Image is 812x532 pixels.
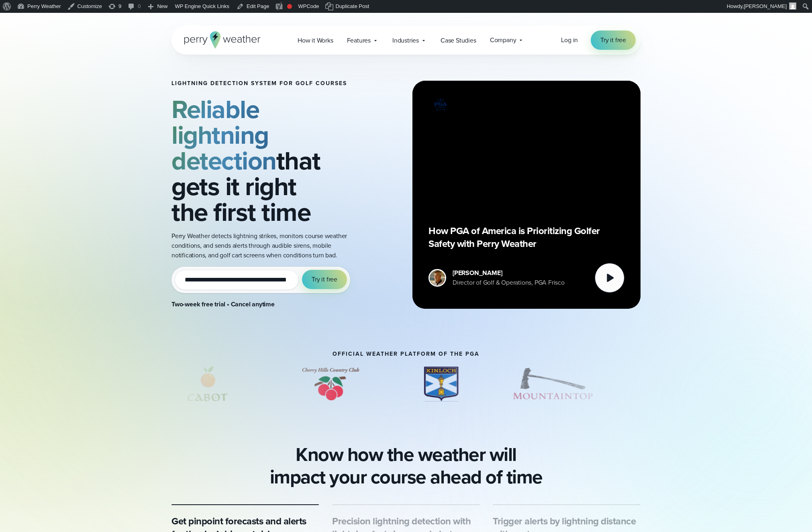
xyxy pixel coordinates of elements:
span: Industries [392,36,419,45]
img: Kinloch.svg [416,364,467,404]
div: Director of Golf & Operations, PGA Frisco [453,278,565,287]
span: Try it free [312,275,337,284]
h2: that gets it right the first time [171,96,359,225]
a: Try it free [591,31,636,50]
div: [PERSON_NAME] [453,268,565,278]
span: [PERSON_NAME] [744,3,787,9]
div: 5 of 13 [638,364,696,404]
h2: Know how the weather will impact your course ahead of time [171,443,641,488]
img: PGA-Frisco.svg [638,364,696,404]
p: Perry Weather detects lightning strikes, monitors course weather conditions, and sends alerts thr... [171,231,359,260]
img: Paul Earnest, Director of Golf & Operations, PGA Frisco Headshot [430,270,445,285]
span: Company [490,35,516,45]
span: Case Studies [441,36,476,45]
div: 4 of 13 [506,364,599,404]
p: How PGA of America is Prioritizing Golfer Safety with Perry Weather [428,224,624,250]
div: slideshow [171,364,641,408]
a: How it Works [291,32,340,49]
span: Try it free [600,35,626,45]
strong: Reliable lightning detection [171,90,276,179]
a: Log in [561,35,578,45]
h1: Lightning detection system for golf courses [171,80,359,87]
strong: Two-week free trial • Cancel anytime [171,300,275,309]
div: 3 of 13 [416,364,467,404]
div: Needs improvement [287,4,292,9]
a: Case Studies [434,32,483,49]
img: PGA.svg [428,97,453,112]
div: 2 of 13 [284,364,377,404]
img: Mountaintop.svg [506,364,599,404]
img: Cabot-Citrus-Farms.svg [171,364,245,404]
img: Cherry-Hills-Country-Club.svg [284,364,377,404]
span: Features [347,36,371,45]
span: How it Works [298,36,333,45]
h3: Official Weather Platform of the PGA [333,351,479,357]
button: Try it free [302,270,347,289]
div: 1 of 13 [171,364,245,404]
